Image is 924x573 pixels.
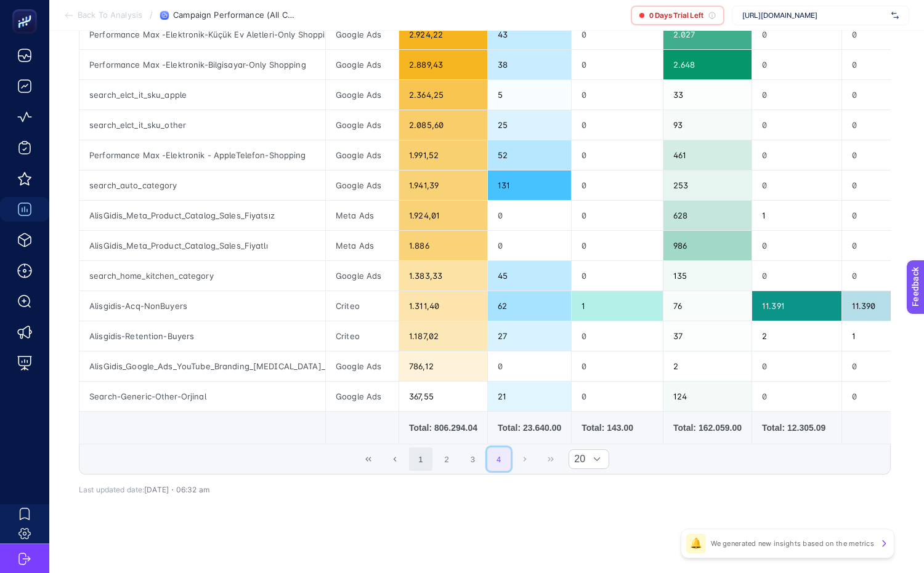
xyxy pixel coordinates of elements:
[399,201,487,230] div: 1.924,01
[399,231,487,260] div: 1.886
[752,80,841,110] div: 0
[663,261,752,291] div: 135
[752,170,841,200] div: 0
[569,450,585,468] span: Rows per page
[79,20,325,49] div: Performance Max -Elektronik-Küçük Ev Aletleri-Only Shopping
[488,261,571,291] div: 45
[488,351,571,381] div: 0
[488,291,571,321] div: 62
[572,140,663,170] div: 0
[399,140,487,170] div: 1.991,52
[572,351,663,381] div: 0
[572,80,663,110] div: 0
[7,4,47,14] span: Feedback
[326,231,399,260] div: Meta Ads
[326,261,399,291] div: Google Ads
[488,110,571,140] div: 25
[326,170,399,200] div: Google Ads
[487,447,511,471] button: 4
[326,201,399,230] div: Meta Ads
[326,110,399,140] div: Google Ads
[326,50,399,79] div: Google Ads
[79,382,325,411] div: Search-Generic-Other-Orjinal
[399,20,487,49] div: 2.924,22
[752,50,841,79] div: 0
[326,321,399,351] div: Criteo
[461,447,485,471] button: 3
[663,110,752,140] div: 93
[79,351,325,381] div: AlisGidis_Google_Ads_YouTube_Branding_[MEDICAL_DATA]_Firsatlari_InStream
[649,10,703,20] span: 0 Days Trial Left
[663,201,752,230] div: 628
[79,485,144,494] span: Last updated date:
[399,110,487,140] div: 2.085,60
[663,50,752,79] div: 2.648
[173,10,296,20] span: Campaign Performance (All Channel)
[488,80,571,110] div: 5
[383,447,407,471] button: Previous Page
[79,140,325,170] div: Performance Max -Elektronik - AppleTelefon-Shopping
[79,201,325,230] div: AlisGidis_Meta_Product_Catalog_Sales_Fiyatsız
[79,110,325,140] div: search_elct_it_sku_other
[572,201,663,230] div: 0
[663,291,752,321] div: 76
[326,20,399,49] div: Google Ads
[399,170,487,200] div: 1.941,39
[326,80,399,110] div: Google Ads
[752,140,841,170] div: 0
[78,10,142,20] span: Back To Analysis
[488,50,571,79] div: 38
[663,231,752,260] div: 986
[711,539,874,548] p: We generated new insights based on the metrics
[488,231,571,260] div: 0
[663,351,752,381] div: 2
[663,20,752,49] div: 2.027
[399,291,487,321] div: 1.311,40
[762,422,832,434] div: Total: 12.305.09
[572,291,663,321] div: 1
[663,140,752,170] div: 461
[79,321,325,351] div: Alisgidis-Retention-Buyers
[79,50,325,79] div: Performance Max -Elektronik-Bilgisayar-Only Shopping
[572,50,663,79] div: 0
[663,382,752,411] div: 124
[498,422,561,434] div: Total: 23.640.00
[399,321,487,351] div: 1.187,02
[488,201,571,230] div: 0
[488,382,571,411] div: 21
[673,422,742,434] div: Total: 162.059.00
[752,261,841,291] div: 0
[79,291,325,321] div: Alisgidis-Acq-NonBuyers
[752,351,841,381] div: 0
[399,80,487,110] div: 2.364,25
[326,291,399,321] div: Criteo
[399,261,487,291] div: 1.383,33
[79,170,325,200] div: search_auto_category
[409,447,432,471] button: 1
[488,170,571,200] div: 131
[326,351,399,381] div: Google Ads
[326,140,399,170] div: Google Ads
[752,291,841,321] div: 11.391
[488,140,571,170] div: 52
[752,382,841,411] div: 0
[572,382,663,411] div: 0
[144,485,209,494] span: [DATE]・06:32 am
[435,447,458,471] button: 2
[409,422,477,434] div: Total: 806.294.04
[686,534,706,553] div: 🔔
[572,20,663,49] div: 0
[79,261,325,291] div: search_home_kitchen_category
[582,422,653,434] div: Total: 143.00
[663,321,752,351] div: 37
[752,321,841,351] div: 2
[742,10,886,20] span: [URL][DOMAIN_NAME]
[79,231,325,260] div: AlisGidis_Meta_Product_Catalog_Sales_Fiyatlı
[572,321,663,351] div: 0
[488,321,571,351] div: 27
[891,9,899,22] img: svg%3e
[326,382,399,411] div: Google Ads
[752,110,841,140] div: 0
[572,261,663,291] div: 0
[752,231,841,260] div: 0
